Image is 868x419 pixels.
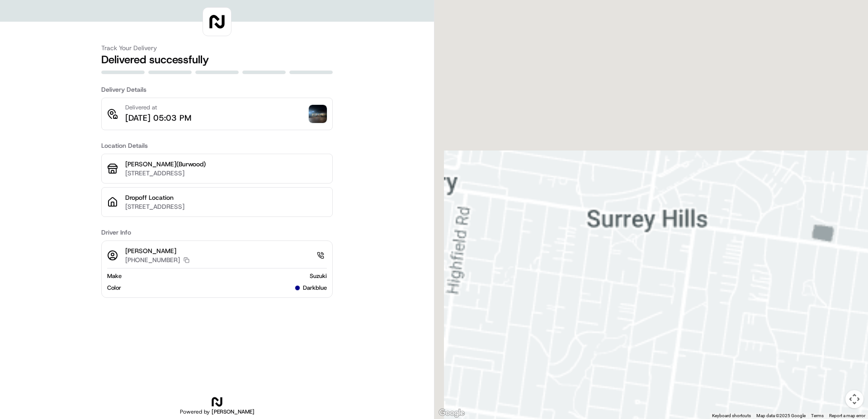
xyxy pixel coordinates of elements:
p: [STREET_ADDRESS] [125,202,327,211]
span: Suzuki [310,272,327,280]
h3: Delivery Details [101,85,333,94]
button: Map camera controls [845,390,863,408]
h3: Location Details [101,141,333,150]
span: Color [107,284,121,292]
img: Google [437,407,467,419]
a: Open this area in Google Maps (opens a new window) [437,407,467,419]
p: Delivered at [125,104,191,112]
span: Make [107,272,122,280]
p: [STREET_ADDRESS] [125,169,327,178]
h3: Track Your Delivery [101,43,333,52]
h2: Delivered successfully [101,52,333,67]
p: Dropoff Location [125,193,327,202]
p: [PERSON_NAME] [125,246,189,255]
p: [PHONE_NUMBER] [125,255,180,264]
h3: Driver Info [101,228,333,237]
a: Report a map error [829,413,865,418]
p: [DATE] 05:03 PM [125,112,191,124]
p: [PERSON_NAME](Burwood) [125,160,327,169]
a: Terms (opens in new tab) [811,413,824,418]
span: darkblue [303,284,327,292]
img: photo_proof_of_delivery image [309,105,327,123]
span: Map data ©2025 Google [756,413,806,418]
h2: Powered by [180,408,255,415]
span: [PERSON_NAME] [212,408,255,415]
button: Keyboard shortcuts [712,413,751,419]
